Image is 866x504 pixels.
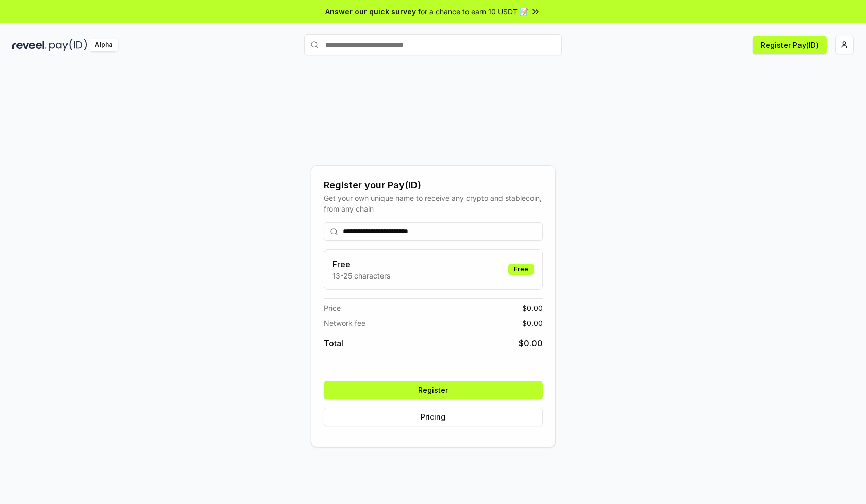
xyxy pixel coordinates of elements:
img: pay_id [49,39,87,51]
button: Register [324,381,543,399]
p: 13-25 characters [332,270,390,281]
span: Price [324,303,341,314]
span: $ 0.00 [522,318,543,328]
button: Pricing [324,408,543,426]
div: Register your Pay(ID) [324,178,543,193]
div: Get your own unique name to receive any crypto and stablecoin, from any chain [324,193,543,214]
button: Register Pay(ID) [753,36,827,54]
span: Network fee [324,318,365,328]
div: Free [508,264,534,275]
h3: Free [332,258,390,270]
div: Alpha [89,39,118,51]
span: $ 0.00 [522,303,543,314]
img: reveel_dark [12,39,47,51]
span: Total [324,337,343,350]
span: for a chance to earn 10 USDT 📝 [418,6,528,17]
span: Answer our quick survey [325,6,416,17]
span: $ 0.00 [519,337,543,350]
